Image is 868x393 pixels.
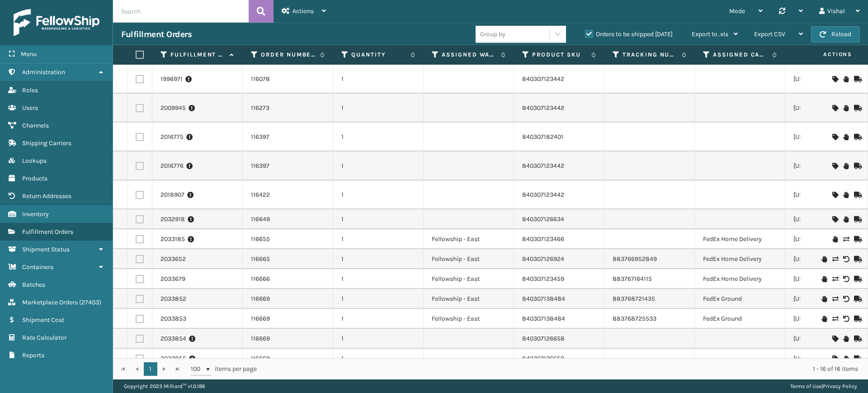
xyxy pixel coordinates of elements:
[424,309,514,329] td: Fellowship - East
[832,236,838,242] i: On Hold
[522,133,563,141] a: 840307182401
[795,47,858,62] span: Actions
[21,50,37,58] span: Menu
[832,134,838,140] i: Assign Carrier and Warehouse
[623,51,677,59] label: Tracking Number
[22,157,47,165] span: Lookups
[854,296,859,302] i: Mark as Shipped
[269,365,858,374] div: 1 - 16 of 16 items
[424,249,514,269] td: Fellowship - East
[261,51,316,59] label: Order Number
[843,256,849,262] i: Void Label
[854,256,859,262] i: Mark as Shipped
[333,152,424,180] td: 1
[424,269,514,289] td: Fellowship - East
[821,276,827,282] i: On Hold
[160,190,184,199] a: 2018907
[333,123,424,152] td: 1
[522,335,565,342] a: 840307126658
[613,255,657,263] a: 883766952849
[854,355,859,362] i: Mark as Shipped
[22,228,73,236] span: Fulfillment Orders
[854,76,859,82] i: Mark as Shipped
[832,163,838,169] i: Assign Carrier and Warehouse
[843,134,849,140] i: On Hold
[854,316,859,322] i: Mark as Shipped
[22,351,44,359] span: Reports
[843,163,849,169] i: On Hold
[160,334,186,343] a: 2033854
[251,215,270,224] a: 116649
[333,229,424,249] td: 1
[854,276,859,282] i: Mark as Shipped
[333,329,424,349] td: 1
[843,76,849,82] i: On Hold
[832,316,838,322] i: Change shipping
[522,162,564,170] a: 840307123442
[713,51,768,59] label: Assigned Carrier Service
[124,379,205,393] p: Copyright 2023 Milliard™ v 1.0.186
[843,276,849,282] i: Void Label
[843,316,849,322] i: Void Label
[832,355,838,362] i: Assign Carrier and Warehouse
[811,26,860,43] button: Reload
[22,122,49,129] span: Channels
[832,105,838,111] i: Assign Carrier and Warehouse
[843,296,849,302] i: Void Label
[160,294,186,303] a: 2033852
[613,315,656,322] a: 883768725533
[251,314,270,323] a: 116669
[854,134,859,140] i: Mark as Shipped
[292,7,314,15] span: Actions
[333,289,424,309] td: 1
[522,235,564,243] a: 840307123466
[832,76,838,82] i: Assign Carrier and Warehouse
[22,68,65,76] span: Administration
[160,354,186,363] a: 2033855
[160,314,186,323] a: 2033853
[821,316,827,322] i: On Hold
[160,255,186,264] a: 2033652
[160,161,184,170] a: 2016776
[754,30,785,38] span: Export CSV
[251,275,270,284] a: 116666
[790,383,821,389] a: Terms of Use
[424,229,514,249] td: Fellowship - East
[79,298,101,306] span: ( 27403 )
[843,216,849,223] i: On Hold
[821,256,827,262] i: On Hold
[160,215,185,224] a: 2032918
[22,246,70,253] span: Shipment Status
[251,334,270,343] a: 116669
[22,86,38,94] span: Roles
[695,229,785,249] td: FedEx Home Delivery
[790,379,857,393] div: |
[832,296,838,302] i: Change shipping
[424,289,514,309] td: Fellowship - East
[823,383,857,389] a: Privacy Policy
[480,29,505,39] div: Group by
[333,94,424,123] td: 1
[170,51,225,59] label: Fulfillment Order Id
[160,275,185,284] a: 2033679
[613,295,655,303] a: 883768721435
[695,289,785,309] td: FedEx Ground
[14,9,99,36] img: logo
[442,51,496,59] label: Assigned Warehouse
[333,269,424,289] td: 1
[843,236,849,242] i: Change shipping
[854,336,859,342] i: Mark as Shipped
[160,75,183,84] a: 1996971
[843,105,849,111] i: On Hold
[532,51,587,59] label: Product SKU
[251,75,270,84] a: 116078
[585,30,673,38] label: Orders to be shipped [DATE]
[854,105,859,111] i: Mark as Shipped
[144,362,157,376] a: 1
[22,104,38,112] span: Users
[854,192,859,198] i: Mark as Shipped
[695,269,785,289] td: FedEx Home Delivery
[191,365,204,374] span: 100
[522,295,565,303] a: 840307138484
[22,281,45,289] span: Batches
